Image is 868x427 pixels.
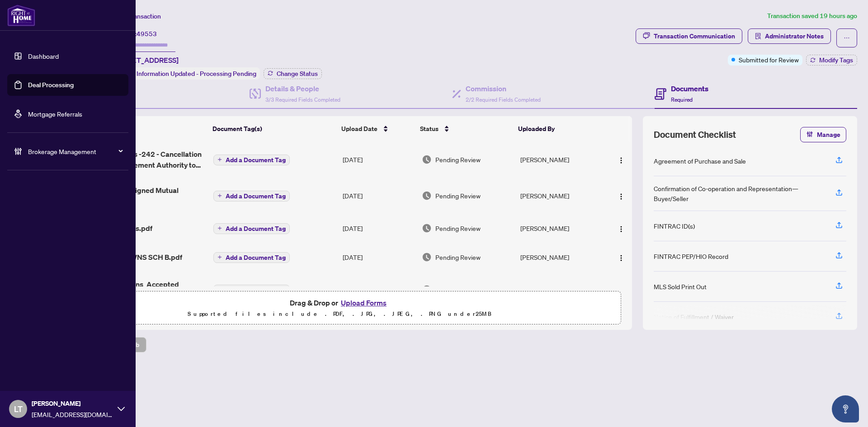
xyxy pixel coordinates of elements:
img: Document Status [422,285,432,295]
span: plus [217,157,222,162]
td: [PERSON_NAME] [517,214,604,243]
button: Open asap [832,395,859,422]
span: Pending Review [435,223,481,233]
td: [DATE] [339,214,418,243]
div: FINTRAC PEP/HIO Record [654,251,728,261]
th: Status [416,116,515,141]
span: Add a Document Tag [226,225,286,232]
button: Logo [614,282,628,297]
span: Modify Tags [819,57,853,63]
button: Manage [800,127,846,142]
span: Upload Date [341,124,377,134]
td: [DATE] [339,272,418,308]
span: Add a Document Tag [226,157,286,163]
button: Add a Document Tag [213,191,290,202]
p: Supported files include .PDF, .JPG, .JPEG, .PNG under 25 MB [64,309,615,319]
span: 2/2 Required Fields Completed [466,96,541,103]
span: Pending Review [435,252,481,262]
img: Document Status [422,223,432,233]
span: 502 Galedowns -242 - Cancellation of Listing Agreement Authority to Offer for Sale.pdf [85,149,206,170]
span: Pending Review [435,285,481,295]
button: Upload Forms [338,297,389,309]
span: Pending Review [435,191,481,201]
button: Change Status [264,68,322,79]
td: [PERSON_NAME] [517,178,604,214]
img: Logo [618,254,625,262]
td: [PERSON_NAME] [517,141,604,178]
h4: Commission [466,83,541,94]
th: (6) File Name [82,116,209,141]
span: Finall_Galedowns_Accepted Counter_100_APS_Counter 1 copy.pdf [85,279,206,300]
span: Drag & Drop orUpload FormsSupported files include .PDF, .JPG, .JPEG, .PNG under25MB [58,291,621,325]
span: Brokerage Management [28,146,122,156]
span: [EMAIL_ADDRESS][DOMAIN_NAME] [32,409,113,419]
td: [DATE] [339,243,418,272]
span: Ontario 122 - Signed Mutual Release 1.pdf [85,185,206,206]
td: [DATE] [339,141,418,178]
button: Add a Document Tag [213,154,290,165]
span: 49553 [137,30,157,38]
button: Add a Document Tag [213,251,290,263]
span: Submitted for Review [739,55,799,65]
th: Upload Date [338,116,416,141]
article: Transaction saved 19 hours ago [767,11,857,21]
button: Transaction Communication [636,28,742,44]
span: Add a Document Tag [226,254,286,261]
span: Manage [817,127,840,142]
td: [PERSON_NAME] [517,272,604,308]
img: Logo [618,157,625,164]
button: Logo [614,188,628,203]
button: Logo [614,250,628,264]
a: Deal Processing [28,81,74,89]
td: [DATE] [339,178,418,214]
span: plus [217,193,222,198]
img: Document Status [422,252,432,262]
img: Document Status [422,191,432,201]
button: Modify Tags [806,55,857,66]
span: Status [420,124,439,134]
a: Mortgage Referrals [28,110,82,118]
button: Add a Document Tag [213,222,290,234]
span: ellipsis [844,35,850,41]
div: Transaction Communication [654,29,735,43]
h4: Documents [671,83,708,94]
span: Drag & Drop or [290,297,389,309]
span: View Transaction [113,12,161,20]
span: LT [14,403,23,415]
span: Change Status [277,70,318,77]
span: solution [755,33,761,39]
div: MLS Sold Print Out [654,282,707,291]
th: Document Tag(s) [209,116,337,141]
button: Add a Document Tag [213,190,290,202]
a: Dashboard [28,52,59,60]
img: Logo [618,225,625,233]
button: Logo [614,152,628,167]
button: Logo [614,221,628,235]
span: [PERSON_NAME] [32,399,113,408]
button: Add a Document Tag [213,155,290,165]
span: Required [671,96,693,103]
th: Uploaded By [514,116,601,141]
span: Pending Review [435,155,481,164]
div: FINTRAC ID(s) [654,221,695,231]
td: [PERSON_NAME] [517,243,604,272]
img: Logo [618,193,625,200]
span: plus [217,226,222,230]
span: plus [217,255,222,259]
span: Information Updated - Processing Pending [137,70,256,78]
span: Document Checklist [654,128,736,141]
span: 3/3 Required Fields Completed [265,96,340,103]
h4: Details & People [265,83,340,94]
button: Add a Document Tag [213,252,290,263]
span: Add a Document Tag [226,193,286,199]
img: logo [7,5,35,26]
span: [STREET_ADDRESS] [112,55,179,66]
div: Agreement of Purchase and Sale [654,156,746,166]
button: Add a Document Tag [213,223,290,234]
button: Administrator Notes [748,28,831,44]
span: Administrator Notes [765,29,824,43]
div: Confirmation of Co-operation and Representation—Buyer/Seller [654,183,825,203]
div: Status: [112,67,260,80]
img: Document Status [422,155,432,164]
